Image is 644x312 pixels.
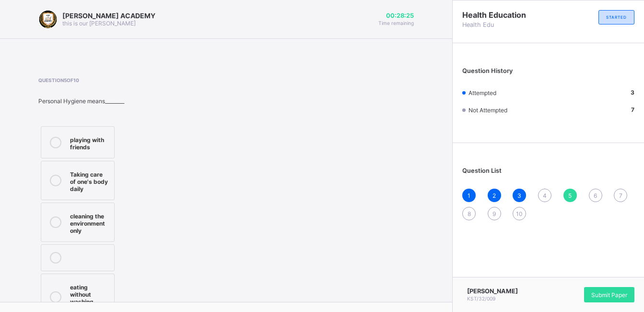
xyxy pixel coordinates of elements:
[70,168,109,192] div: Taking care of one's body daily
[70,134,109,151] div: playing with friends
[517,192,521,199] span: 3
[462,167,502,174] span: Question List
[631,89,634,96] b: 3
[462,10,549,20] span: Health Education
[631,106,634,113] b: 7
[543,192,547,199] span: 4
[606,15,627,20] span: STARTED
[62,20,136,27] span: this is our [PERSON_NAME]
[468,107,507,114] span: Not Attempted
[492,210,496,217] span: 9
[492,192,496,199] span: 2
[70,210,109,234] div: cleaning the environment only
[467,296,495,301] span: KST/32/009
[468,210,471,217] span: 8
[467,288,518,295] span: [PERSON_NAME]
[378,12,414,19] span: 00:28:25
[38,77,169,83] span: Question 5 of 10
[619,192,622,199] span: 7
[38,97,169,105] div: Personal Hygiene means________
[462,21,549,28] span: Health Edu
[62,12,155,20] span: [PERSON_NAME] ACADEMY
[594,192,597,199] span: 6
[468,192,470,199] span: 1
[378,20,414,26] span: Time remaining
[591,291,627,299] span: Submit Paper
[516,210,523,217] span: 10
[468,89,496,96] span: Attempted
[462,67,513,74] span: Question History
[568,192,572,199] span: 5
